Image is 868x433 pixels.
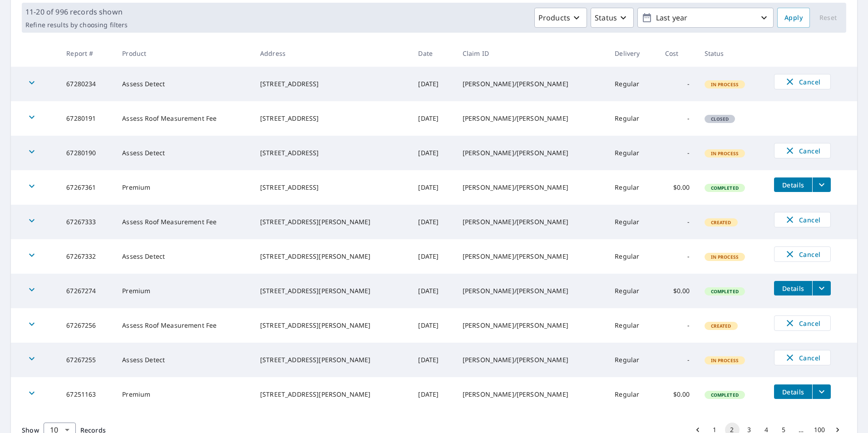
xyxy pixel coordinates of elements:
td: - [658,136,697,170]
td: Regular [607,239,657,274]
td: 67280234 [59,67,115,101]
button: Status [591,8,634,28]
span: Completed [705,288,744,295]
td: [PERSON_NAME]/[PERSON_NAME] [455,239,607,274]
td: [PERSON_NAME]/[PERSON_NAME] [455,67,607,101]
td: [DATE] [411,101,455,136]
td: Regular [607,308,657,343]
td: Assess Detect [115,67,253,101]
span: Details [779,181,807,189]
td: Regular [607,136,657,170]
td: [DATE] [411,343,455,377]
td: - [658,101,697,136]
td: $0.00 [658,274,697,308]
th: Address [253,40,411,67]
td: [PERSON_NAME]/[PERSON_NAME] [455,274,607,308]
td: Assess Detect [115,136,253,170]
button: Apply [777,8,810,28]
td: [DATE] [411,170,455,205]
span: In Process [705,81,745,88]
div: [STREET_ADDRESS] [260,183,404,192]
td: Premium [115,377,253,412]
button: Cancel [774,315,831,331]
div: [STREET_ADDRESS][PERSON_NAME] [260,321,404,330]
th: Report # [59,40,115,67]
td: Assess Detect [115,343,253,377]
span: Cancel [784,352,821,363]
span: Completed [705,185,744,191]
button: Cancel [774,74,831,89]
button: Cancel [774,143,831,158]
span: Details [779,388,807,396]
td: [DATE] [411,377,455,412]
td: Assess Roof Measurement Fee [115,205,253,239]
th: Delivery [607,40,657,67]
p: Last year [652,10,759,26]
td: Assess Roof Measurement Fee [115,308,253,343]
td: - [658,239,697,274]
td: [PERSON_NAME]/[PERSON_NAME] [455,308,607,343]
td: [DATE] [411,239,455,274]
td: Premium [115,274,253,308]
td: 67280191 [59,101,115,136]
span: Cancel [784,214,821,225]
td: 67251163 [59,377,115,412]
td: [PERSON_NAME]/[PERSON_NAME] [455,205,607,239]
span: Completed [705,392,744,398]
p: Refine results by choosing filters [25,21,128,29]
td: [PERSON_NAME]/[PERSON_NAME] [455,343,607,377]
td: Regular [607,101,657,136]
td: $0.00 [658,377,697,412]
td: 67267361 [59,170,115,205]
div: [STREET_ADDRESS][PERSON_NAME] [260,286,404,295]
button: filesDropdownBtn-67267361 [812,177,831,192]
span: In Process [705,150,745,157]
p: Products [538,12,570,23]
td: Regular [607,343,657,377]
td: [DATE] [411,205,455,239]
td: [DATE] [411,67,455,101]
span: In Process [705,357,745,364]
td: Regular [607,377,657,412]
div: [STREET_ADDRESS][PERSON_NAME] [260,217,404,226]
th: Cost [658,40,697,67]
p: 11-20 of 996 records shown [25,6,128,17]
span: Cancel [784,76,821,87]
th: Claim ID [455,40,607,67]
td: - [658,308,697,343]
span: Closed [705,116,735,122]
span: Apply [784,12,803,24]
button: filesDropdownBtn-67267274 [812,281,831,295]
button: Cancel [774,350,831,365]
td: [DATE] [411,136,455,170]
div: [STREET_ADDRESS][PERSON_NAME] [260,252,404,261]
div: [STREET_ADDRESS] [260,79,404,89]
td: [DATE] [411,308,455,343]
button: Cancel [774,246,831,262]
td: $0.00 [658,170,697,205]
div: [STREET_ADDRESS][PERSON_NAME] [260,355,404,364]
td: Regular [607,170,657,205]
div: [STREET_ADDRESS] [260,148,404,157]
button: Last year [637,8,774,28]
td: 67267274 [59,274,115,308]
td: Assess Roof Measurement Fee [115,101,253,136]
td: Regular [607,67,657,101]
td: - [658,67,697,101]
td: [PERSON_NAME]/[PERSON_NAME] [455,136,607,170]
button: Cancel [774,212,831,227]
th: Product [115,40,253,67]
td: 67267333 [59,205,115,239]
span: Created [705,219,737,226]
td: 67280190 [59,136,115,170]
th: Date [411,40,455,67]
td: Assess Detect [115,239,253,274]
span: Cancel [784,249,821,260]
td: 67267332 [59,239,115,274]
span: Cancel [784,318,821,329]
td: - [658,205,697,239]
td: 67267256 [59,308,115,343]
td: [DATE] [411,274,455,308]
span: Cancel [784,145,821,156]
td: Regular [607,205,657,239]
